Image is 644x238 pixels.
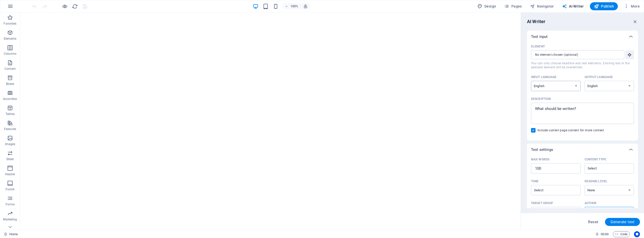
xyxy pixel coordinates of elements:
[590,2,618,10] button: Publish
[5,67,16,71] p: Content
[588,220,598,224] span: Reset
[6,82,14,86] p: Boxes
[527,19,545,25] h6: AI Writer
[3,97,17,101] p: Accordion
[527,43,638,141] div: Text input
[585,157,606,161] p: Content type
[586,165,624,172] input: Content typeClear
[290,3,298,9] h6: 100%
[531,201,553,205] p: Target group
[528,2,556,10] button: Navigator
[615,231,628,237] span: Code
[625,50,634,59] button: ElementYou can only choose headline and text elements. Existing text in the selected element will...
[502,2,524,10] button: Pages
[595,231,609,237] h6: Session time
[531,157,549,161] p: Max words
[531,50,621,59] input: ElementYou can only choose headline and text elements. Existing text in the selected element will...
[6,157,14,161] p: Slider
[6,187,15,191] p: Footer
[5,172,15,176] p: Header
[3,217,17,221] p: Marketing
[531,81,581,91] select: Input language
[531,97,551,101] p: Description
[6,202,15,206] p: Forms
[531,61,634,69] span: You can only choose headline and text elements. Existing text in the selected element will be ove...
[601,231,609,237] span: 00 00
[4,127,16,131] p: Features
[72,4,78,9] i: Reload page
[4,52,16,56] p: Columns
[531,44,545,48] p: Element
[611,220,634,224] span: Generate text
[531,163,581,173] input: Max words
[5,142,15,146] p: Images
[531,208,581,216] input: Target group
[4,231,18,237] a: Click to cancel selection. Double-click to open Pages
[531,75,557,79] p: Input language
[534,105,631,122] textarea: Description
[594,4,614,9] span: Publish
[585,75,613,79] p: Output language
[585,185,634,195] select: Reading level
[530,4,554,9] span: Navigator
[585,81,634,91] select: Output language
[634,231,640,237] button: Usercentrics
[624,4,640,9] span: More
[62,3,68,9] button: Click here to leave preview mode and continue editing
[538,128,604,132] span: Include current page content for more context
[585,201,597,205] p: Author
[562,4,584,9] span: AI Writer
[531,179,539,183] p: Tone
[533,187,571,194] input: ToneClear
[531,147,553,152] p: Text settings
[6,112,15,116] p: Tables
[4,22,16,26] p: Favorites
[475,2,498,10] button: Design
[531,34,548,39] p: Text input
[613,231,630,237] button: Code
[283,3,300,9] button: 100%
[4,37,17,41] p: Elements
[475,2,498,10] div: Design (Ctrl+Alt+Y)
[477,4,496,9] span: Design
[527,156,638,225] div: Text settings
[72,3,78,9] button: reload
[560,2,586,10] button: AI Writer
[585,218,601,226] button: Reset
[527,144,638,156] div: Text settings
[604,232,605,236] span: :
[585,179,608,183] p: Reading level
[527,31,638,43] div: Text input
[622,2,642,10] button: More
[504,4,522,9] span: Pages
[605,218,640,226] button: Generate text
[303,4,308,9] i: On resize automatically adjust zoom level to fit chosen device.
